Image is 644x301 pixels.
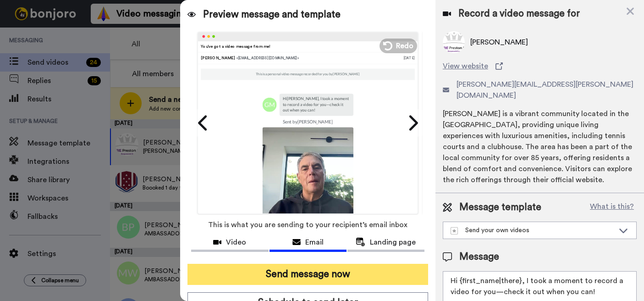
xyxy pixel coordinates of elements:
p: Hi [PERSON_NAME] , I took a moment to record a video for you—check it out when you can! [283,96,350,113]
span: This is what you are sending to your recipient’s email inbox [208,215,407,235]
span: [PERSON_NAME][EMAIL_ADDRESS][PERSON_NAME][DOMAIN_NAME] [457,79,637,101]
div: message notification from Grant, 12w ago. Hi Graham, Overwhelmed with Bonjoro tasks and videos to... [14,19,170,50]
img: gm.png [262,97,276,111]
p: Message from Grant, sent 12w ago [40,35,158,44]
span: Message template [459,201,541,214]
span: Video [226,237,246,248]
td: Sent by [PERSON_NAME] [262,116,353,127]
p: Hi [PERSON_NAME], Overwhelmed with [PERSON_NAME] tasks and videos to do? Use Workflow Filters to ... [40,26,158,35]
p: This is a personal video message recorded for you by [PERSON_NAME] [256,72,360,77]
div: [DATE] [403,55,415,61]
div: [PERSON_NAME] [201,55,403,61]
button: Send message now [187,264,428,285]
button: What is this? [587,201,637,214]
div: [PERSON_NAME] is a vibrant community located in the [GEOGRAPHIC_DATA], providing unique living ex... [443,108,637,185]
div: Send your own videos [451,226,614,235]
span: View website [443,61,488,72]
img: 2Q== [262,127,353,218]
img: demo-template.svg [451,227,458,234]
img: Profile image for Grant [21,28,35,42]
span: Landing page [370,237,416,248]
span: Message [459,250,499,264]
a: View website [443,61,637,72]
span: Email [305,237,324,248]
